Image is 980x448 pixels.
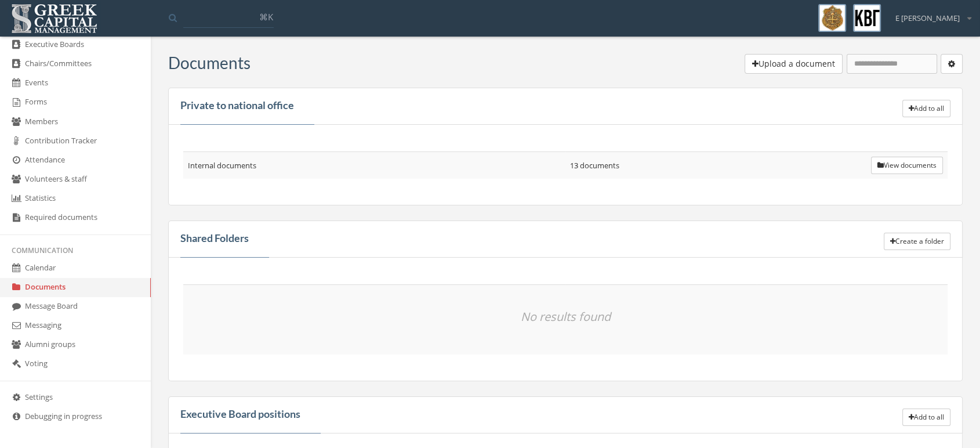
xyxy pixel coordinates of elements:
button: View documents [871,157,943,174]
button: Add to all [902,409,950,426]
h4: Private to national office [180,100,294,112]
h4: Executive Board positions [180,409,300,421]
span: ⌘K [259,11,273,23]
td: Internal documents [183,152,565,179]
span: 13 documents [570,160,619,171]
button: Add to all [902,100,950,117]
button: Create a folder [884,233,950,250]
div: E [PERSON_NAME] [888,4,971,24]
button: Upload a document [745,54,843,74]
span: E [PERSON_NAME] [895,13,960,24]
h4: Shared Folders [180,233,249,245]
h3: Documents [168,54,251,72]
p: No results found [188,290,943,344]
